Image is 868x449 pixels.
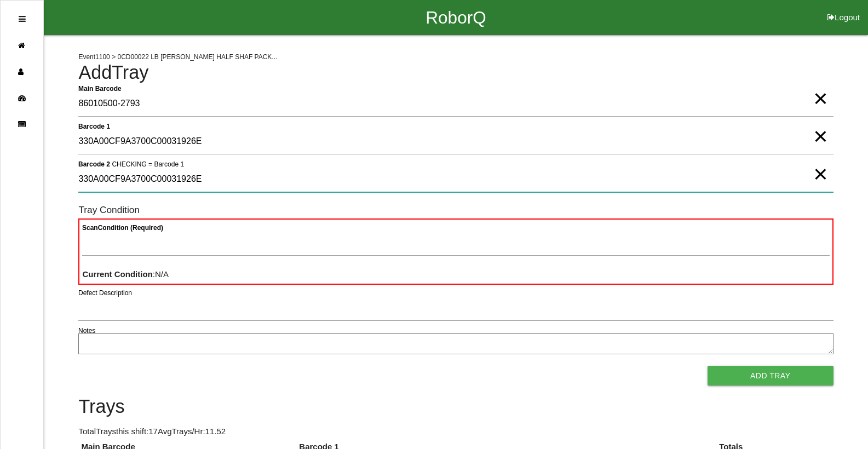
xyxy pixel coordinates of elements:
[78,62,833,83] h4: Add Tray
[708,366,833,385] button: Add Tray
[813,114,827,136] span: Clear Input
[78,53,277,61] span: Event 1100 > 0CD00022 LB [PERSON_NAME] HALF SHAF PACK...
[813,77,827,99] span: Clear Input
[82,224,163,232] b: Scan Condition (Required)
[813,152,827,174] span: Clear Input
[78,425,833,438] p: Total Trays this shift: 17 Avg Trays /Hr: 11.52
[78,122,110,130] b: Barcode 1
[78,396,833,417] h4: Trays
[78,160,110,168] b: Barcode 2
[78,84,122,92] b: Main Barcode
[78,205,833,215] h6: Tray Condition
[78,326,95,336] label: Notes
[78,288,132,298] label: Defect Description
[19,6,26,32] div: Open
[82,269,169,279] span: : N/A
[78,91,833,117] input: Required
[82,269,152,279] b: Current Condition
[112,160,185,168] span: CHECKING = Barcode 1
